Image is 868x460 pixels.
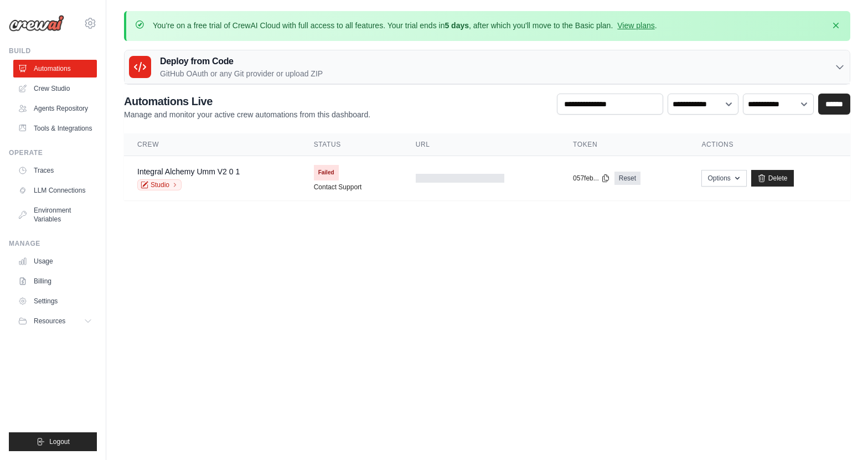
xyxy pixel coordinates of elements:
span: Resources [34,317,65,325]
strong: 5 days [445,21,469,30]
a: Automations [13,60,97,77]
a: Tools & Integrations [13,120,97,137]
button: Logout [9,432,97,451]
h3: Deploy from Code [160,55,323,68]
p: You're on a free trial of CrewAI Cloud with full access to all features. Your trial ends in , aft... [153,20,657,31]
a: Crew Studio [13,80,97,97]
a: View plans [617,21,654,30]
a: Usage [13,252,97,270]
p: GitHub OAuth or any Git provider or upload ZIP [160,68,323,79]
button: Options [701,170,746,187]
p: Manage and monitor your active crew automations from this dashboard. [124,109,370,120]
a: Contact Support [314,183,362,192]
th: Crew [124,133,301,156]
button: Resources [13,312,97,330]
a: Integral Alchemy Umm V2 0 1 [137,167,240,176]
th: Token [560,133,688,156]
button: 057feb... [573,174,610,183]
span: Failed [314,165,339,180]
th: Status [301,133,402,156]
th: URL [402,133,560,156]
a: Traces [13,162,97,179]
div: Operate [9,148,97,157]
a: Billing [13,272,97,290]
a: Studio [137,179,182,190]
div: Build [9,46,97,55]
h2: Automations Live [124,94,370,109]
a: Environment Variables [13,201,97,228]
div: Manage [9,239,97,248]
a: Settings [13,292,97,310]
img: Logo [9,15,64,32]
a: Delete [751,170,794,187]
a: Reset [614,172,640,185]
span: Logout [49,437,70,446]
a: Agents Repository [13,100,97,117]
a: LLM Connections [13,182,97,199]
th: Actions [688,133,850,156]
